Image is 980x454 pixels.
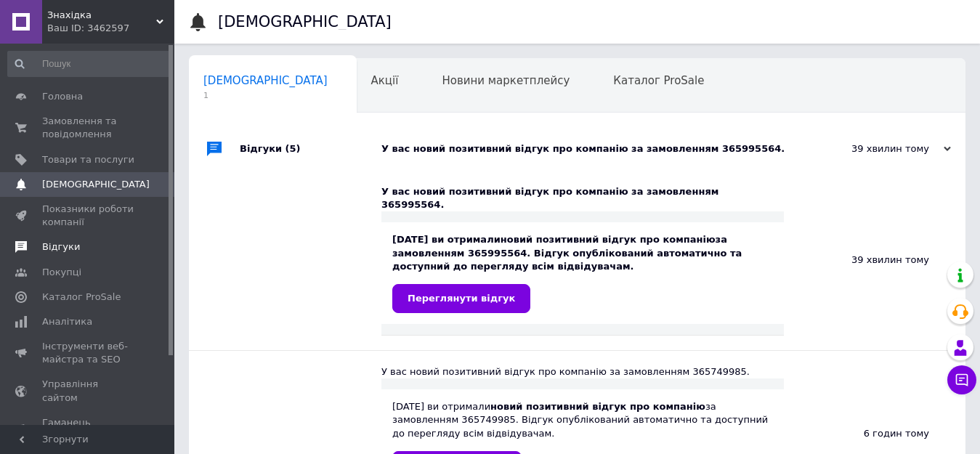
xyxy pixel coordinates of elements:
[42,178,150,191] span: [DEMOGRAPHIC_DATA]
[392,284,530,313] a: Переглянути відгук
[42,378,134,404] span: Управління сайтом
[490,401,705,412] b: новий позитивний відгук про компанію
[203,74,328,87] span: [DEMOGRAPHIC_DATA]
[203,90,328,101] span: 1
[784,171,965,350] div: 39 хвилин тому
[240,127,381,171] div: Відгуки
[47,22,174,35] div: Ваш ID: 3462597
[42,340,134,366] span: Інструменти веб-майстра та SEO
[392,233,773,313] div: [DATE] ви отримали за замовленням 365995564. Відгук опублікований автоматично та доступний до пер...
[947,365,976,394] button: Чат з покупцем
[42,416,134,442] span: Гаманець компанії
[501,234,716,245] b: новий позитивний відгук про компанію
[7,51,171,77] input: Пошук
[42,115,134,141] span: Замовлення та повідомлення
[442,74,570,87] span: Новини маркетплейсу
[42,153,134,166] span: Товари та послуги
[47,9,156,22] span: Знахідка
[286,143,301,154] span: (5)
[408,293,515,304] span: Переглянути відгук
[42,266,81,279] span: Покупці
[381,142,806,155] div: У вас новий позитивний відгук про компанію за замовленням 365995564.
[42,90,83,103] span: Головна
[42,315,92,328] span: Аналітика
[381,185,784,211] div: У вас новий позитивний відгук про компанію за замовленням 365995564.
[42,240,80,254] span: Відгуки
[806,142,951,155] div: 39 хвилин тому
[42,203,134,229] span: Показники роботи компанії
[42,291,121,304] span: Каталог ProSale
[371,74,399,87] span: Акції
[381,365,784,378] div: У вас новий позитивний відгук про компанію за замовленням 365749985.
[613,74,704,87] span: Каталог ProSale
[218,13,392,31] h1: [DEMOGRAPHIC_DATA]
